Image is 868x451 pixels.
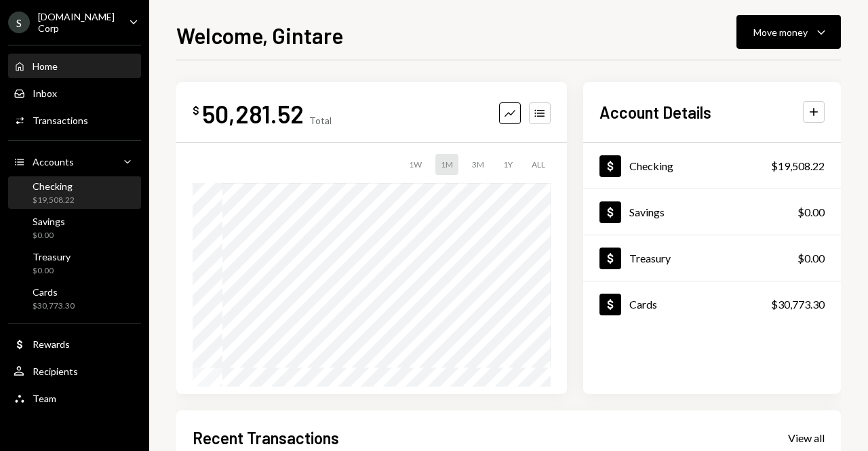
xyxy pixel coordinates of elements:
[33,393,56,404] div: Team
[797,250,825,267] div: $0.00
[753,25,808,39] div: Move money
[8,176,141,209] a: Checking$19,508.22
[202,98,304,129] div: 50,281.52
[583,281,841,327] a: Cards$30,773.30
[33,156,74,168] div: Accounts
[526,154,551,175] div: ALL
[33,216,65,227] div: Savings
[33,60,58,72] div: Home
[435,154,458,175] div: 1M
[8,386,141,410] a: Team
[8,359,141,383] a: Recipients
[309,115,332,126] div: Total
[8,247,141,279] a: Treasury$0.00
[736,15,841,49] button: Move money
[33,265,71,277] div: $0.00
[33,230,65,241] div: $0.00
[193,427,339,449] h2: Recent Transactions
[8,81,141,105] a: Inbox
[8,212,141,244] a: Savings$0.00
[629,298,657,311] div: Cards
[629,159,673,172] div: Checking
[8,108,141,132] a: Transactions
[176,22,343,49] h1: Welcome, Gintare
[33,300,75,312] div: $30,773.30
[629,205,665,218] div: Savings
[38,11,118,34] div: [DOMAIN_NAME] Corp
[771,158,825,174] div: $19,508.22
[788,431,825,445] div: View all
[583,143,841,189] a: Checking$19,508.22
[33,251,71,262] div: Treasury
[788,430,825,445] a: View all
[599,101,711,123] h2: Account Details
[8,282,141,315] a: Cards$30,773.30
[33,115,88,126] div: Transactions
[583,189,841,235] a: Savings$0.00
[797,204,825,220] div: $0.00
[771,296,825,313] div: $30,773.30
[467,154,490,175] div: 3M
[498,154,518,175] div: 1Y
[193,104,199,117] div: $
[403,154,427,175] div: 1W
[583,235,841,281] a: Treasury$0.00
[8,149,141,174] a: Accounts
[8,12,30,33] div: S
[33,286,75,298] div: Cards
[33,195,75,206] div: $19,508.22
[33,180,75,192] div: Checking
[629,252,671,264] div: Treasury
[8,332,141,356] a: Rewards
[33,338,70,350] div: Rewards
[33,87,57,99] div: Inbox
[8,54,141,78] a: Home
[33,366,78,377] div: Recipients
